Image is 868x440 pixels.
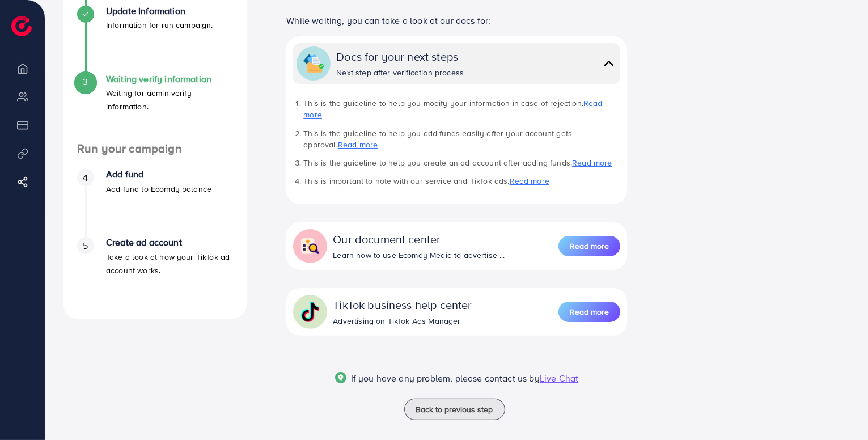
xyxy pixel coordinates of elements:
div: TikTok business help center [333,297,472,313]
span: Back to previous step [416,404,493,415]
a: Read more [338,139,378,150]
h4: Update Information [106,6,213,16]
h4: Create ad account [106,237,233,248]
img: collapse [601,55,617,71]
h4: Run your campaign [63,142,247,156]
li: This is the guideline to help you add funds easily after your account gets approval. [303,128,620,151]
p: Take a look at how your TikTok ad account works. [106,250,233,277]
p: Waiting for admin verify information. [106,86,233,113]
a: Read more [510,175,549,187]
h4: Waiting verify information [106,74,233,84]
div: Our document center [333,231,505,247]
a: Read more [572,157,612,168]
p: Information for run campaign. [106,18,213,32]
li: Create ad account [63,237,247,305]
li: This is important to note with our service and TikTok ads. [303,175,620,187]
span: Read more [570,240,609,252]
span: Read more [570,306,609,318]
li: This is the guideline to help you create an ad account after adding funds. [303,157,620,168]
span: Live Chat [540,372,578,384]
span: 5 [83,239,88,252]
img: collapse [300,302,320,322]
div: Next step after verification process [336,67,464,78]
li: Waiting verify information [63,74,247,142]
p: While waiting, you can take a look at our docs for: [286,14,626,27]
img: Popup guide [335,372,346,383]
button: Read more [558,302,620,322]
img: logo [11,16,32,36]
div: Docs for your next steps [336,48,464,65]
img: collapse [300,236,320,256]
li: Update Information [63,6,247,74]
iframe: Chat [820,389,859,431]
a: Read more [558,235,620,257]
span: 4 [83,171,88,184]
p: Add fund to Ecomdy balance [106,182,211,196]
div: Advertising on TikTok Ads Manager [333,315,472,327]
img: collapse [303,53,324,74]
li: This is the guideline to help you modify your information in case of rejection. [303,98,620,121]
span: 3 [83,75,88,88]
span: If you have any problem, please contact us by [351,372,540,384]
button: Read more [558,236,620,256]
a: Read more [303,98,602,120]
div: Learn how to use Ecomdy Media to advertise ... [333,249,505,261]
button: Back to previous step [404,399,505,420]
a: Read more [558,301,620,323]
li: Add fund [63,169,247,237]
h4: Add fund [106,169,211,180]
